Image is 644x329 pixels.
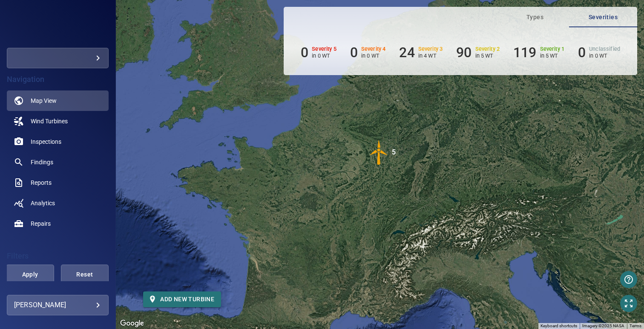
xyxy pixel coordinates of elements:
h4: Navigation [7,75,109,84]
p: in 5 WT [540,52,565,59]
a: map active [7,90,109,111]
div: [PERSON_NAME] [14,298,101,312]
p: in 0 WT [589,52,620,59]
p: in 0 WT [312,52,336,59]
h6: Severity 5 [312,46,336,52]
h6: 0 [350,44,358,61]
a: windturbines noActive [7,111,109,131]
h6: 0 [578,44,586,61]
li: Severity 3 [399,44,443,61]
li: Severity 1 [513,44,564,61]
h6: Severity 1 [540,46,565,52]
span: Analytics [31,199,55,207]
h6: Severity 2 [475,46,500,52]
div: gdesedf [7,48,109,68]
a: reports noActive [7,172,109,193]
span: Reset [72,269,98,280]
button: Keyboard shortcuts [540,323,577,329]
h4: Filters [7,252,109,260]
img: windFarmIconCat3.svg [366,140,392,165]
li: Severity 5 [301,44,336,61]
span: Repairs [31,219,51,228]
span: Map View [31,96,57,105]
img: gdesedf-logo [37,21,78,30]
h6: 24 [399,44,414,61]
li: Severity 2 [456,44,500,61]
p: in 5 WT [475,52,500,59]
img: Google [118,318,146,329]
span: Types [506,12,564,23]
gmp-advanced-marker: 5 [366,140,392,166]
h6: 90 [456,44,471,61]
h6: Severity 3 [418,46,443,52]
li: Severity Unclassified [578,44,620,61]
h6: 119 [513,44,536,61]
span: Findings [31,158,53,166]
span: Imagery ©2025 NASA [582,323,624,328]
button: Add new turbine [143,291,221,307]
button: Apply [6,265,54,285]
h6: 0 [301,44,308,61]
a: repairs noActive [7,213,109,234]
span: Apply [17,269,43,280]
p: in 4 WT [418,52,443,59]
h6: Unclassified [589,46,620,52]
a: findings noActive [7,152,109,172]
a: Open this area in Google Maps (opens a new window) [118,318,146,329]
h6: Severity 4 [361,46,386,52]
button: Reset [61,265,109,285]
span: Inspections [31,137,61,146]
span: Reports [31,178,52,187]
span: Add new turbine [150,294,214,305]
div: 5 [392,140,396,165]
a: Terms (opens in new tab) [630,323,641,328]
a: analytics noActive [7,193,109,213]
span: Severities [574,12,632,23]
span: Wind Turbines [31,117,68,125]
a: inspections noActive [7,131,109,152]
p: in 0 WT [361,52,386,59]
